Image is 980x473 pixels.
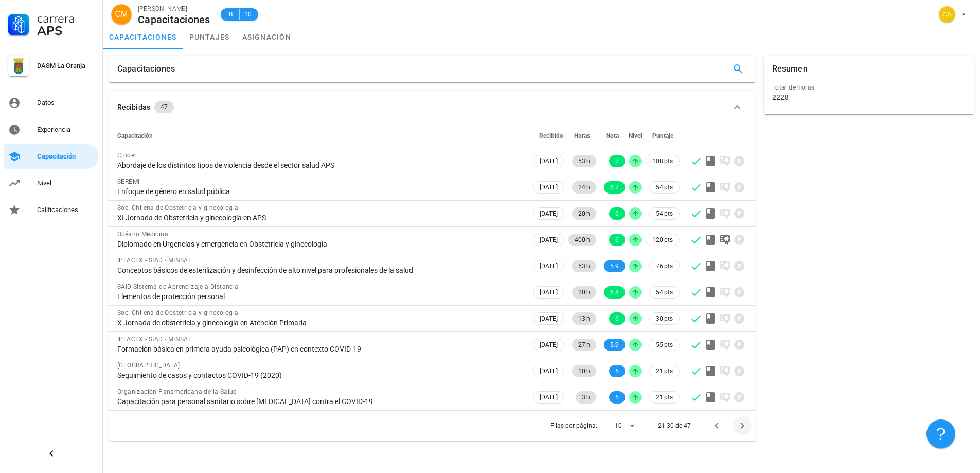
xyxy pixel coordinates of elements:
div: 2228 [772,93,789,102]
span: 400 h [575,234,590,246]
div: Formación básica en primera ayuda psicológica (PAP) en contexto COVID-19 [117,344,523,354]
div: Seguimiento de casos y contactos COVID-19 (2020) [117,371,523,380]
div: Calificaciones [37,206,95,214]
span: 27 h [578,339,590,351]
div: X Jornada de obstetricia y ginecología en Atención Primaria [117,318,523,327]
div: Capacitaciones [138,14,210,25]
button: Recibidas 47 [109,91,756,124]
a: capacitaciones [103,25,183,49]
div: Capacitación para personal sanitario sobre [MEDICAL_DATA] contra el COVID-19 [117,397,523,406]
button: Página anterior [707,416,726,435]
div: Abordaje de los distintos tipos de violencia desde el sector salud APS [117,161,523,170]
span: Puntaje [652,132,673,139]
span: IPLACEX - SIAD - MINSAL [117,336,191,343]
div: Capacitación [37,152,95,161]
span: Soc. Chilena de Obstetricia y ginecología [117,309,238,317]
span: [DATE] [540,287,558,298]
span: SEREMI [117,178,139,185]
th: Nota [598,124,627,148]
span: [DATE] [540,339,558,351]
div: Recibidas [117,101,150,113]
span: Nivel [629,132,642,139]
a: Capacitación [4,144,99,169]
span: [DATE] [540,155,558,167]
th: Horas [566,124,598,148]
th: Recibido [531,124,566,148]
div: Nivel [37,179,95,187]
span: 6.7 [610,181,619,194]
div: Enfoque de género en salud pública [117,187,523,196]
div: Capacitaciones [117,56,175,82]
div: Experiencia [37,126,95,134]
div: DASM La Granja [37,62,95,70]
a: Nivel [4,171,99,196]
th: Puntaje [644,124,682,148]
button: Página siguiente [733,416,752,435]
span: Cinder [117,152,136,159]
div: 21-30 de 47 [658,421,691,430]
span: Organización Panamericana de la Salud [117,388,237,395]
div: Carrera [37,12,95,25]
span: CM [115,4,128,25]
span: 47 [161,101,168,113]
div: Diplomado en Urgencias y emergencia en Obstetricia y ginecología [117,239,523,249]
span: 3 h [582,391,590,404]
span: 5 [615,365,619,377]
span: SAID Sistema de Aprendizaje a Distancia [117,283,239,290]
a: Datos [4,91,99,115]
div: Elementos de protección personal [117,292,523,301]
span: 53 h [578,155,590,167]
span: 6 [615,234,619,246]
span: IPLACEX - SIAD - MINSAL [117,257,191,264]
span: 6.8 [610,286,619,299]
span: B [227,9,235,20]
div: avatar [939,6,955,23]
span: [DATE] [540,392,558,403]
span: 13 h [578,312,590,325]
span: 5.9 [610,260,619,272]
span: [DATE] [540,313,558,324]
span: 30 pts [656,313,673,324]
span: 5.9 [610,339,619,351]
span: 108 pts [652,156,673,166]
span: [DATE] [540,208,558,219]
div: [PERSON_NAME] [138,4,210,14]
span: [DATE] [540,234,558,246]
span: 10 h [578,365,590,377]
span: 10 [244,9,252,20]
span: 21 pts [656,366,673,376]
span: Nota [606,132,619,139]
span: Soc. Chilena de Obstetricia y ginecología [117,204,238,212]
div: Conceptos básicos de esterilización y desinfección de alto nivel para profesionales de la salud [117,266,523,275]
div: APS [37,25,95,37]
th: Capacitación [109,124,531,148]
span: [DATE] [540,365,558,377]
a: Experiencia [4,117,99,142]
span: 21 pts [656,392,673,402]
div: Datos [37,99,95,107]
div: avatar [111,4,132,25]
span: Horas [574,132,590,139]
span: Océano Medicina [117,231,168,238]
th: Nivel [627,124,644,148]
span: Recibido [539,132,563,139]
span: 7 [615,155,619,167]
span: 76 pts [656,261,673,271]
span: 54 pts [656,182,673,192]
span: 5 [615,391,619,404]
a: asignación [236,25,298,49]
span: 53 h [578,260,590,272]
div: Filas por página: [550,411,638,441]
div: Resumen [772,56,808,82]
a: Calificaciones [4,198,99,222]
div: 10 [615,421,622,430]
div: 10Filas por página: [615,417,638,434]
span: [DATE] [540,182,558,193]
span: 54 pts [656,287,673,297]
span: 6 [615,312,619,325]
div: Total de horas [772,82,966,93]
div: XI Jornada de Obstetricia y ginecología en APS [117,213,523,222]
a: puntajes [183,25,236,49]
span: 54 pts [656,208,673,219]
span: Capacitación [117,132,153,139]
